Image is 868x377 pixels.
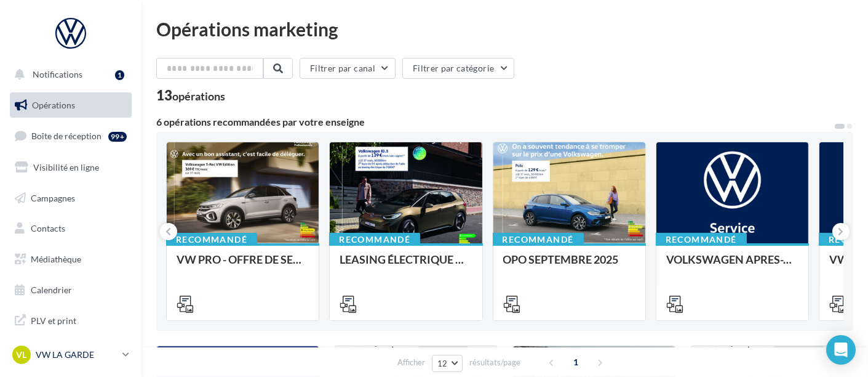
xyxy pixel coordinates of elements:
[300,58,396,79] button: Filtrer par canal
[115,70,124,80] div: 1
[31,192,75,203] span: Campagnes
[108,132,127,142] div: 99+
[340,253,472,278] div: LEASING ÉLECTRIQUE 2025
[156,117,834,127] div: 6 opérations recommandées par votre enseigne
[31,131,102,141] span: Boîte de réception
[329,233,420,246] div: Recommandé
[172,91,225,102] div: opérations
[17,349,27,361] span: VL
[7,155,134,180] a: Visibilité en ligne
[156,20,853,38] div: Opérations marketing
[437,359,448,368] span: 12
[177,253,309,278] div: VW PRO - OFFRE DE SEPTEMBRE 25
[493,233,584,246] div: Recommandé
[31,312,127,339] span: PLV et print personnalisable
[666,253,798,278] div: VOLKSWAGEN APRES-VENTE
[7,92,134,118] a: Opérations
[7,123,134,149] a: Boîte de réception99+
[156,89,225,102] div: 13
[33,69,82,79] span: Notifications
[566,352,586,372] span: 1
[826,335,856,365] div: Open Intercom Messenger
[36,349,117,361] p: VW LA GARDE
[7,62,129,87] button: Notifications 1
[7,246,134,272] a: Médiathèque
[31,254,81,264] span: Médiathèque
[31,285,72,295] span: Calendrier
[7,185,134,211] a: Campagnes
[7,216,134,241] a: Contacts
[10,343,132,367] a: VL VW LA GARDE
[656,233,747,246] div: Recommandé
[432,355,463,372] button: 12
[166,233,257,246] div: Recommandé
[469,357,520,368] span: résultats/page
[33,162,99,172] span: Visibilité en ligne
[7,277,134,303] a: Calendrier
[31,223,65,233] span: Contacts
[397,357,425,368] span: Afficher
[32,100,75,110] span: Opérations
[503,253,635,278] div: OPO SEPTEMBRE 2025
[7,307,134,344] a: PLV et print personnalisable
[402,58,514,79] button: Filtrer par catégorie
